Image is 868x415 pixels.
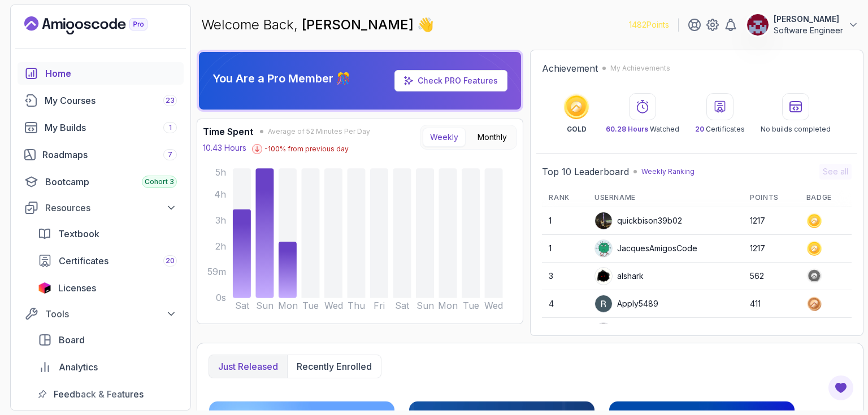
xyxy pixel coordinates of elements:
a: board [31,329,184,351]
th: Badge [800,189,852,207]
div: My Courses [45,94,177,107]
button: Open Feedback Button [827,374,854,401]
th: Username [588,189,743,207]
button: Recently enrolled [287,355,381,378]
span: Analytics [59,360,98,374]
button: See all [819,164,852,180]
tspan: Sat [395,300,410,311]
p: Recently enrolled [297,360,372,373]
tspan: 4h [214,189,226,200]
p: 10.43 Hours [203,142,246,154]
p: 1482 Points [629,19,669,30]
button: Monthly [470,128,514,147]
td: 318 [743,318,800,346]
p: Watched [606,125,679,134]
p: Certificates [695,125,745,134]
tspan: Mon [439,300,458,311]
p: Welcome Back, [201,16,434,34]
button: Weekly [423,128,466,147]
div: quickbison39b02 [594,212,682,230]
span: 20 [695,125,704,133]
tspan: 0s [216,293,226,304]
td: 1217 [743,235,800,263]
span: 👋 [417,16,434,34]
p: Weekly Ranking [641,167,695,176]
td: 1217 [743,207,800,235]
tspan: Sun [416,300,434,311]
p: -100 % from previous day [264,145,349,154]
span: 23 [166,96,175,105]
h3: Time Spent [203,125,253,138]
div: Tools [45,307,177,321]
span: Feedback & Features [54,387,144,401]
img: user profile image [595,295,612,312]
div: Apply5489 [594,295,658,313]
td: 3 [542,263,588,290]
tspan: 5h [215,167,226,178]
a: Check PRO Features [418,76,498,85]
tspan: Sun [256,300,274,311]
img: default monster avatar [595,323,612,340]
img: default monster avatar [595,240,612,257]
tspan: Tue [302,300,319,311]
span: Textbook [58,227,99,241]
span: Board [59,333,85,347]
tspan: 3h [215,215,226,226]
p: Just released [218,360,278,373]
button: Just released [209,355,287,378]
a: analytics [31,356,184,378]
div: Roadmaps [42,148,177,161]
span: 60.28 Hours [606,125,648,133]
td: 1 [542,235,588,263]
tspan: 2h [215,241,226,252]
div: Bootcamp [45,175,177,189]
p: My Achievements [610,64,670,73]
span: [PERSON_NAME] [302,16,417,33]
td: 4 [542,290,588,318]
a: certificates [31,250,184,272]
a: textbook [31,222,184,245]
th: Points [743,189,800,207]
a: licenses [31,277,184,299]
tspan: 59m [207,267,226,278]
p: [PERSON_NAME] [774,14,843,25]
tspan: Wed [485,300,504,311]
span: 1 [169,123,172,132]
button: Resources [18,198,184,218]
td: 5 [542,318,588,346]
div: My Builds [45,121,177,134]
a: Check PRO Features [394,70,507,91]
img: user profile image [595,268,612,285]
button: user profile image[PERSON_NAME]Software Engineer [747,14,859,36]
div: Resources [45,201,177,215]
a: builds [18,116,184,139]
tspan: Sat [235,300,250,311]
a: roadmaps [18,143,184,166]
a: feedback [31,383,184,405]
img: jetbrains icon [38,282,51,294]
span: 20 [166,256,175,265]
img: user profile image [747,14,769,36]
p: No builds completed [761,125,831,134]
span: Certificates [59,254,108,268]
button: Tools [18,304,184,324]
tspan: Wed [324,300,343,311]
p: You Are a Pro Member 🎊 [212,71,350,86]
p: Software Engineer [774,25,843,36]
tspan: Tue [463,300,479,311]
a: home [18,62,184,85]
a: bootcamp [18,171,184,193]
span: Licenses [58,281,96,295]
p: GOLD [567,125,587,134]
div: Home [45,67,177,80]
td: 411 [743,290,800,318]
div: jvxdev [594,322,643,340]
tspan: Fri [374,300,385,311]
tspan: Thu [348,300,365,311]
td: 562 [743,263,800,290]
td: 1 [542,207,588,235]
h2: Achievement [542,62,598,75]
h2: Top 10 Leaderboard [542,165,629,178]
a: Landing page [24,16,173,34]
span: Cohort 3 [145,177,174,186]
